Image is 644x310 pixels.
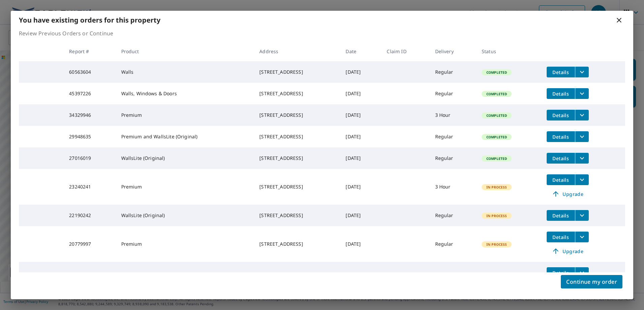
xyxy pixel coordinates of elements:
[116,147,254,169] td: WallsLite (Original)
[482,242,511,247] span: In Process
[575,153,589,164] button: filesDropdownBtn-27016019
[547,110,575,120] button: detailsBtn-34329946
[64,61,116,83] td: 60563604
[64,41,116,61] th: Report #
[551,91,571,97] span: Details
[482,92,511,96] span: Completed
[430,41,476,61] th: Delivery
[551,234,571,240] span: Details
[430,226,476,262] td: Regular
[547,131,575,142] button: detailsBtn-29948635
[551,155,571,162] span: Details
[547,153,575,164] button: detailsBtn-27016019
[64,126,116,147] td: 29948635
[259,90,335,97] div: [STREET_ADDRESS]
[551,190,585,198] span: Upgrade
[547,188,589,199] a: Upgrade
[575,67,589,77] button: filesDropdownBtn-60563604
[551,270,571,276] span: Details
[64,104,116,126] td: 34329946
[340,61,381,83] td: [DATE]
[551,247,585,255] span: Upgrade
[482,156,511,161] span: Completed
[575,267,589,278] button: filesDropdownBtn-20658293
[547,246,589,256] a: Upgrade
[64,226,116,262] td: 20779997
[340,169,381,205] td: [DATE]
[259,183,335,190] div: [STREET_ADDRESS]
[482,185,511,190] span: In Process
[575,174,589,185] button: filesDropdownBtn-23240241
[116,41,254,61] th: Product
[430,147,476,169] td: Regular
[547,67,575,77] button: detailsBtn-60563604
[340,226,381,262] td: [DATE]
[259,241,335,247] div: [STREET_ADDRESS]
[116,169,254,205] td: Premium
[381,262,429,298] td: SunSite
[547,88,575,99] button: detailsBtn-45397226
[116,83,254,104] td: Walls, Windows & Doors
[482,213,511,218] span: In Process
[259,155,335,162] div: [STREET_ADDRESS]
[340,83,381,104] td: [DATE]
[561,275,622,288] button: Continue my order
[575,110,589,120] button: filesDropdownBtn-34329946
[575,88,589,99] button: filesDropdownBtn-45397226
[19,29,625,37] p: Review Previous Orders or Continue
[575,131,589,142] button: filesDropdownBtn-29948635
[64,169,116,205] td: 23240241
[482,135,511,139] span: Completed
[340,104,381,126] td: [DATE]
[116,61,254,83] td: Walls
[64,205,116,226] td: 22190242
[64,147,116,169] td: 27016019
[254,41,340,61] th: Address
[430,104,476,126] td: 3 Hour
[19,15,160,25] b: You have existing orders for this property
[116,104,254,126] td: Premium
[259,133,335,140] div: [STREET_ADDRESS]
[64,83,116,104] td: 45397226
[430,126,476,147] td: Regular
[551,69,571,75] span: Details
[340,262,381,298] td: [DATE]
[430,262,476,298] td: 3 Hour
[482,70,511,75] span: Completed
[575,232,589,242] button: filesDropdownBtn-20779997
[547,210,575,221] button: detailsBtn-22190242
[547,267,575,278] button: detailsBtn-20658293
[551,112,571,118] span: Details
[430,169,476,205] td: 3 Hour
[340,147,381,169] td: [DATE]
[116,126,254,147] td: Premium and WallsLite (Original)
[259,112,335,118] div: [STREET_ADDRESS]
[340,126,381,147] td: [DATE]
[340,205,381,226] td: [DATE]
[259,69,335,75] div: [STREET_ADDRESS]
[64,262,116,298] td: 20658293
[551,177,571,183] span: Details
[430,61,476,83] td: Regular
[116,262,254,298] td: Inform Essentials+
[116,226,254,262] td: Premium
[551,212,571,219] span: Details
[259,212,335,219] div: [STREET_ADDRESS]
[566,277,617,286] span: Continue my order
[476,41,541,61] th: Status
[340,41,381,61] th: Date
[430,83,476,104] td: Regular
[482,113,511,118] span: Completed
[575,210,589,221] button: filesDropdownBtn-22190242
[551,134,571,140] span: Details
[547,174,575,185] button: detailsBtn-23240241
[381,41,429,61] th: Claim ID
[116,205,254,226] td: WallsLite (Original)
[430,205,476,226] td: Regular
[547,232,575,242] button: detailsBtn-20779997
